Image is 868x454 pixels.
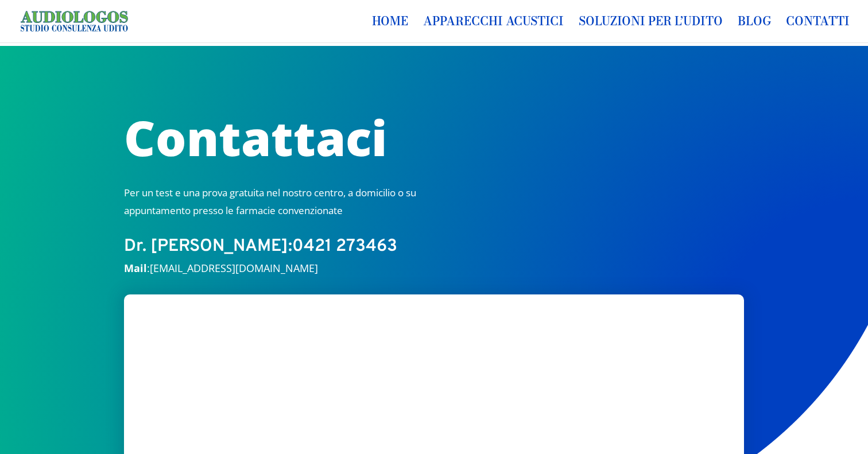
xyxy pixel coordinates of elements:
a: Apparecchi acustici [423,17,564,42]
a: Contatti [786,17,850,42]
img: Audiologos Studio Consulenza Udito [20,10,129,33]
a: Home [372,17,408,42]
a: [EMAIL_ADDRESS][DOMAIN_NAME] [150,261,318,275]
a: Blog [738,17,771,42]
h1: Contattaci [124,114,417,168]
h4: : [124,263,417,279]
p: Per un test e una prova gratuita nel nostro centro, a domicilio o su appuntamento presso le farma... [124,184,417,219]
h3: Dr. [PERSON_NAME]: [124,236,417,263]
strong: Mail [124,261,147,275]
a: Soluzioni per l’udito [579,17,723,42]
a: Chiama il numero di telefono 0421 273463 [292,236,397,257]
